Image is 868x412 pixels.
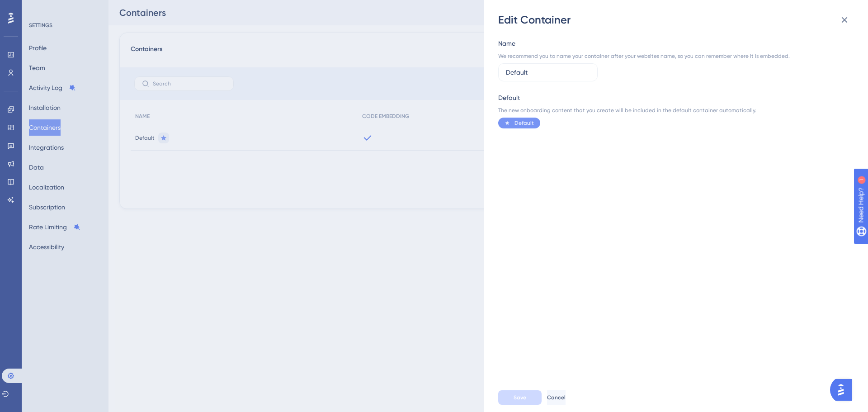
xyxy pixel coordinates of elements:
[547,390,566,405] button: Cancel
[498,13,855,27] div: Edit Container
[498,390,542,405] button: Save
[21,2,57,13] span: Need Help?
[498,92,848,103] div: Default
[498,38,515,49] div: Name
[498,107,848,114] div: The new onboarding content that you create will be included in the default container automatically.
[514,394,526,401] span: Save
[547,394,566,401] span: Cancel
[63,5,66,12] div: 1
[498,52,790,60] div: We recommend you to name your container after your websites name, so you can remember where it is...
[830,376,857,403] iframe: UserGuiding AI Assistant Launcher
[514,119,534,127] span: Default
[506,67,590,77] input: Container name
